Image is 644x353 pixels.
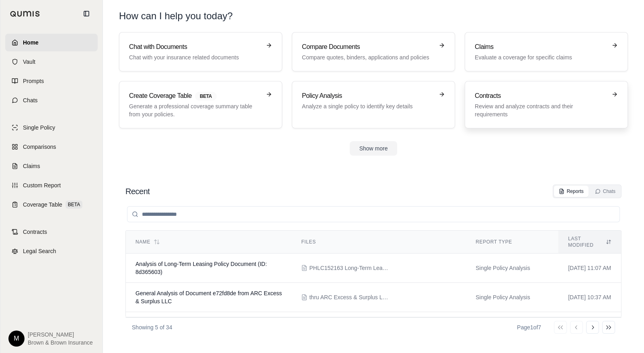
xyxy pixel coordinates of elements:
[23,228,47,236] span: Contracts
[292,32,455,71] a: Compare DocumentsCompare quotes, binders, applications and policies
[23,58,35,66] span: Vault
[558,254,621,283] td: [DATE] 11:07 AM
[135,290,282,304] span: General Analysis of Document e72fd8de from ARC Excess & Surplus LLC
[28,339,93,347] span: Brown & Brown Insurance
[125,186,150,197] h2: Recent
[568,235,611,248] div: Last modified
[132,323,172,331] p: Showing 5 of 34
[475,53,607,61] p: Evaluate a coverage for specific claims
[291,231,466,254] th: Files
[5,72,98,90] a: Prompts
[5,196,98,213] a: Coverage TableBETA
[466,254,558,283] td: Single Policy Analysis
[5,34,98,51] a: Home
[23,96,38,104] span: Chats
[475,42,607,52] h3: Claims
[302,42,434,52] h3: Compare Documents
[119,32,282,71] a: Chat with DocumentsChat with your insurance related documents
[590,186,620,197] button: Chats
[23,162,40,170] span: Claims
[558,312,621,341] td: [DATE] 09:20 AM
[119,81,282,128] a: Create Coverage TableBETAGenerate a professional coverage summary table from your policies.
[466,231,558,254] th: Report Type
[475,102,607,118] p: Review and analyze contracts and their requirements
[302,53,434,61] p: Compare quotes, binders, applications and policies
[465,32,628,71] a: ClaimsEvaluate a coverage for specific claims
[119,10,233,22] h1: How can I help you today?
[350,141,398,156] button: Show more
[558,283,621,312] td: [DATE] 10:37 AM
[466,312,558,341] td: Single Policy Analysis
[23,124,55,132] span: Single Policy
[28,331,93,339] span: [PERSON_NAME]
[309,264,390,272] span: PHLC152163 Long-Term Leasing Policy.PDF
[5,138,98,156] a: Comparisons
[80,7,93,20] button: Collapse sidebar
[292,81,455,128] a: Policy AnalysisAnalyze a single policy to identify key details
[475,91,607,101] h3: Contracts
[5,53,98,71] a: Vault
[595,188,615,195] div: Chats
[8,331,25,347] div: M
[5,176,98,194] a: Custom Report
[5,119,98,136] a: Single Policy
[5,157,98,175] a: Claims
[517,323,541,331] div: Page 1 of 7
[129,102,261,118] p: Generate a professional coverage summary table from your policies.
[129,91,261,101] h3: Create Coverage Table
[23,77,44,85] span: Prompts
[5,91,98,109] a: Chats
[129,53,261,61] p: Chat with your insurance related documents
[302,102,434,110] p: Analyze a single policy to identify key details
[5,242,98,260] a: Legal Search
[559,188,584,195] div: Reports
[23,247,56,255] span: Legal Search
[23,201,62,209] span: Coverage Table
[554,186,589,197] button: Reports
[195,92,217,101] span: BETA
[135,261,267,275] span: Analysis of Long-Term Leasing Policy Document (ID: 8d365603)
[466,283,558,312] td: Single Policy Analysis
[129,42,261,52] h3: Chat with Documents
[10,11,40,17] img: Qumis Logo
[5,223,98,241] a: Contracts
[309,293,390,301] span: thru ARC Excess & Surplus LLC.PDF
[66,201,82,209] span: BETA
[135,239,282,245] div: Name
[302,91,434,101] h3: Policy Analysis
[23,143,56,151] span: Comparisons
[23,181,61,189] span: Custom Report
[465,81,628,128] a: ContractsReview and analyze contracts and their requirements
[23,39,39,47] span: Home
